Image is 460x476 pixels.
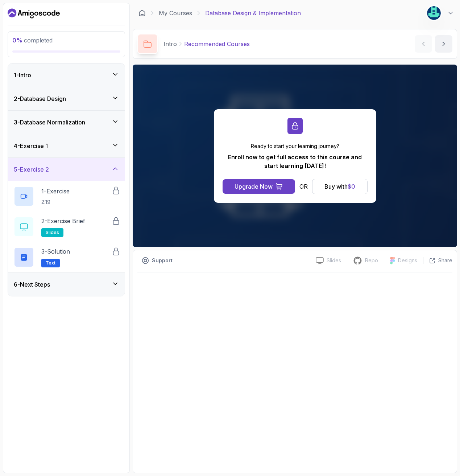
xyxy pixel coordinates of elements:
span: $ 0 [348,183,355,190]
h3: 6 - Next Steps [14,280,50,289]
a: Dashboard [138,9,146,17]
h3: 5 - Exercise 2 [14,165,49,174]
a: My Courses [159,9,192,17]
h3: 2 - Database Design [14,94,66,103]
p: Repo [365,257,378,264]
p: Ready to start your learning journey? [223,143,368,150]
p: Designs [398,257,417,264]
span: 0 % [12,37,22,44]
button: Support button [137,255,177,266]
button: user profile image [427,6,454,20]
p: Recommended Courses [184,40,250,48]
button: 1-Exercise2:19 [14,186,119,206]
span: completed [12,37,53,44]
p: Enroll now to get full access to this course and start learning [DATE]! [223,153,368,170]
p: Support [152,257,173,264]
span: slides [46,230,59,235]
h3: 3 - Database Normalization [14,118,85,127]
p: 3 - Solution [41,247,70,256]
button: 3-Database Normalization [8,111,125,134]
p: Slides [327,257,341,264]
button: 4-Exercise 1 [8,134,125,157]
button: previous content [415,35,432,53]
p: Intro [163,40,177,48]
div: Upgrade Now [235,182,273,191]
p: OR [299,182,308,191]
p: 2:19 [41,198,70,206]
button: 3-SolutionText [14,247,119,267]
button: 6-Next Steps [8,273,125,296]
p: 2 - Exercise Brief [41,217,85,225]
button: 2-Exercise Briefslides [14,217,119,237]
div: Buy with [324,182,355,191]
button: 1-Intro [8,63,125,87]
img: user profile image [427,6,441,20]
button: 5-Exercise 2 [8,158,125,181]
p: 1 - Exercise [41,187,70,196]
h3: 4 - Exercise 1 [14,141,48,150]
button: Share [423,257,452,264]
button: Upgrade Now [223,179,295,194]
span: Text [46,260,55,266]
a: Dashboard [8,8,60,19]
h3: 1 - Intro [14,71,31,79]
button: 2-Database Design [8,87,125,110]
button: Buy with$0 [312,179,368,194]
p: Database Design & Implementation [205,9,301,17]
p: Share [438,257,452,264]
button: next content [435,35,452,53]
